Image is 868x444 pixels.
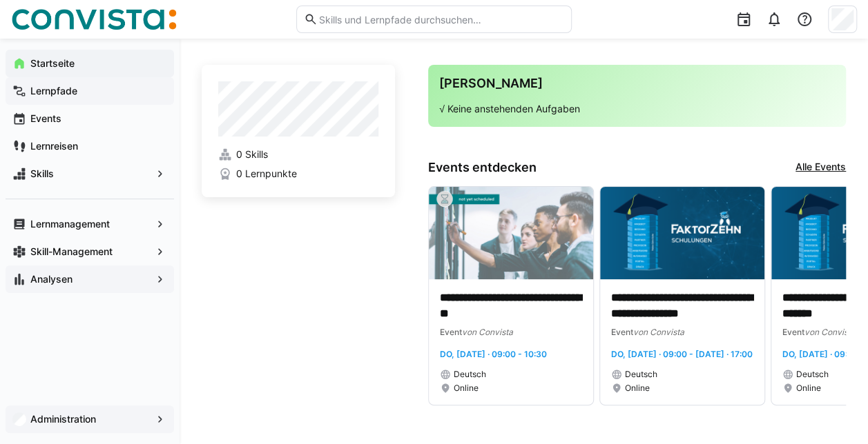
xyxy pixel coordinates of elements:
[600,187,764,279] img: image
[625,383,650,394] span: Online
[429,187,593,279] img: image
[439,102,835,116] p: √ Keine anstehenden Aufgaben
[318,13,564,26] input: Skills und Lernpfade durchsuchen…
[625,369,657,380] span: Deutsch
[782,327,804,337] span: Event
[633,327,684,337] span: von Convista
[218,148,378,161] a: 0 Skills
[796,383,821,394] span: Online
[454,383,479,394] span: Online
[462,327,513,337] span: von Convista
[611,327,633,337] span: Event
[440,349,547,359] span: Do, [DATE] · 09:00 - 10:30
[454,369,486,380] span: Deutsch
[795,160,846,175] a: Alle Events
[804,327,856,337] span: von Convista
[440,327,462,337] span: Event
[428,160,537,175] h3: Events entdecken
[236,148,268,161] span: 0 Skills
[439,76,835,91] h3: [PERSON_NAME]
[796,369,829,380] span: Deutsch
[236,167,297,181] span: 0 Lernpunkte
[611,349,753,359] span: Do, [DATE] · 09:00 - [DATE] · 17:00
